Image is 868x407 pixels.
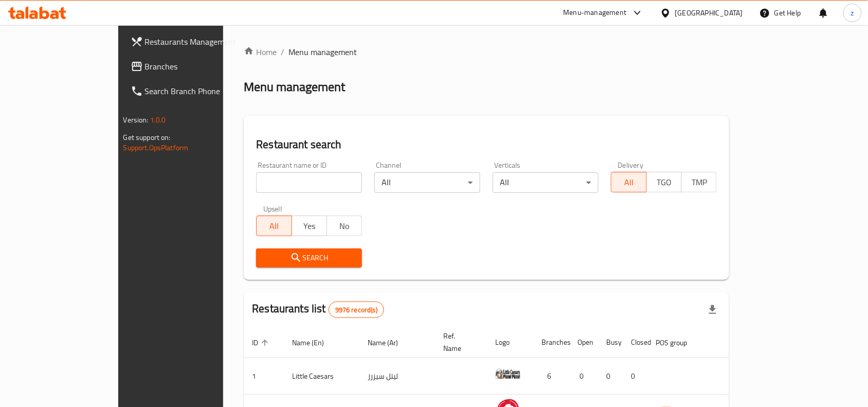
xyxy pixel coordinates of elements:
[122,79,263,103] a: Search Branch Phone
[564,7,627,19] div: Menu-management
[686,175,713,190] span: TMP
[569,327,598,358] th: Open
[256,216,292,236] button: All
[244,46,729,58] nav: breadcrumb
[122,54,263,79] a: Branches
[675,7,743,19] div: [GEOGRAPHIC_DATA]
[616,175,642,190] span: All
[263,205,282,213] label: Upsell
[145,36,255,48] span: Restaurants Management
[244,358,284,395] td: 1
[288,46,357,58] span: Menu management
[618,162,644,169] label: Delivery
[122,29,263,54] a: Restaurants Management
[284,358,359,395] td: Little Caesars
[244,79,345,95] h2: Menu management
[292,337,337,349] span: Name (En)
[611,172,646,192] button: All
[487,327,533,358] th: Logo
[145,85,255,97] span: Search Branch Phone
[264,252,354,264] span: Search
[623,327,647,358] th: Closed
[598,358,623,395] td: 0
[646,172,682,192] button: TGO
[145,60,255,73] span: Branches
[651,175,678,190] span: TGO
[331,219,358,234] span: No
[359,358,435,395] td: ليتل سيزرز
[681,172,717,192] button: TMP
[851,7,854,19] span: z
[598,327,623,358] th: Busy
[256,137,717,152] h2: Restaurant search
[281,46,284,58] li: /
[329,302,384,318] div: Total records count
[150,113,166,127] span: 1.0.0
[327,216,362,236] button: No
[493,172,599,193] div: All
[256,249,362,268] button: Search
[656,337,700,349] span: POS group
[374,172,480,193] div: All
[292,216,327,236] button: Yes
[533,327,569,358] th: Branches
[123,131,171,144] span: Get support on:
[256,172,362,193] input: Search for restaurant name or ID..
[495,361,521,387] img: Little Caesars
[123,141,189,154] a: Support.OpsPlatform
[252,337,272,349] span: ID
[700,297,725,322] div: Export file
[368,337,411,349] span: Name (Ar)
[329,305,384,315] span: 9976 record(s)
[123,113,149,127] span: Version:
[252,301,384,318] h2: Restaurants list
[569,358,598,395] td: 0
[533,358,569,395] td: 6
[261,219,287,234] span: All
[296,219,323,234] span: Yes
[443,330,475,355] span: Ref. Name
[623,358,647,395] td: 0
